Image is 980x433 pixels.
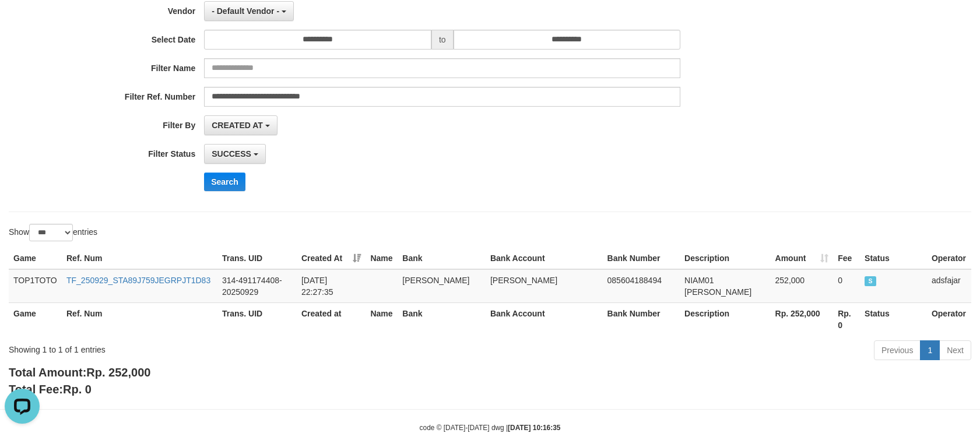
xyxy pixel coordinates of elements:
[204,173,245,191] button: Search
[927,269,971,303] td: adsfajar
[508,424,560,432] strong: [DATE] 10:16:35
[833,302,860,336] th: Rp. 0
[680,269,771,303] td: NIAM01 [PERSON_NAME]
[603,269,680,303] td: 085604188494
[204,1,294,21] button: - Default Vendor -
[217,269,297,303] td: 314-491174408-20250929
[66,276,210,285] a: TF_250929_STA89J759JEGRPJT1D83
[212,6,279,16] span: - Default Vendor -
[833,269,860,303] td: 0
[63,383,92,396] span: Rp. 0
[920,340,940,360] a: 1
[860,302,927,336] th: Status
[9,383,92,396] b: Total Fee:
[398,248,486,269] th: Bank
[603,302,680,336] th: Bank Number
[431,30,454,50] span: to
[217,248,297,269] th: Trans. UID
[9,339,399,355] div: Showing 1 to 1 of 1 entries
[771,302,834,336] th: Rp. 252,000
[927,248,971,269] th: Operator
[212,121,263,130] span: CREATED AT
[366,248,398,269] th: Name
[9,366,150,379] b: Total Amount:
[833,248,860,269] th: Fee
[939,340,971,360] a: Next
[486,269,603,303] td: [PERSON_NAME]
[860,248,927,269] th: Status
[771,269,834,303] td: 252,000
[29,224,73,241] select: Showentries
[486,248,603,269] th: Bank Account
[86,366,150,379] span: Rp. 252,000
[771,248,834,269] th: Amount: activate to sort column ascending
[680,248,771,269] th: Description
[204,115,278,135] button: CREATED AT
[680,302,771,336] th: Description
[927,302,971,336] th: Operator
[9,269,62,303] td: TOP1TOTO
[297,248,366,269] th: Created At: activate to sort column ascending
[420,424,561,432] small: code © [DATE]-[DATE] dwg |
[486,302,603,336] th: Bank Account
[9,224,97,241] label: Show entries
[9,302,62,336] th: Game
[5,5,40,40] button: Open LiveChat chat widget
[62,248,217,269] th: Ref. Num
[297,269,366,303] td: [DATE] 22:27:35
[62,302,217,336] th: Ref. Num
[366,302,398,336] th: Name
[297,302,366,336] th: Created at
[398,302,486,336] th: Bank
[204,144,266,164] button: SUCCESS
[217,302,297,336] th: Trans. UID
[865,276,876,286] span: SUCCESS
[874,340,921,360] a: Previous
[398,269,486,303] td: [PERSON_NAME]
[9,248,62,269] th: Game
[212,149,251,159] span: SUCCESS
[603,248,680,269] th: Bank Number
